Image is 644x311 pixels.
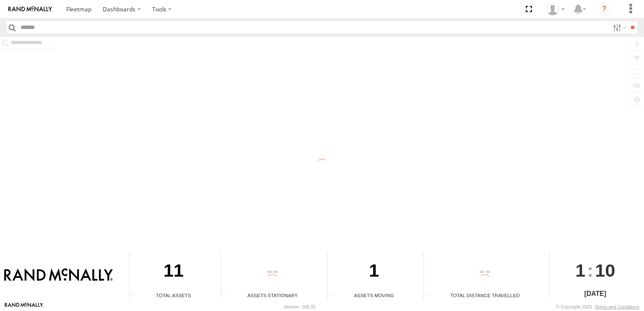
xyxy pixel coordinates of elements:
div: Assets Moving [327,292,420,299]
div: [DATE] [550,289,641,299]
a: Terms and Conditions [595,304,639,309]
div: Total distance travelled by all assets within specified date range and applied filters [424,293,436,299]
img: rand-logo.svg [8,6,52,12]
label: Search Filter Options [610,21,628,34]
span: 10 [595,252,615,288]
div: 1 [327,252,420,292]
div: Assets Stationary [221,292,324,299]
div: Valeo Dash [543,3,568,16]
div: Total number of Enabled Assets [130,293,142,299]
div: : [550,252,641,288]
a: Visit our Website [5,303,43,311]
div: Total Distance Travelled [424,292,546,299]
span: 1 [575,252,585,288]
div: Version: 308.01 [284,304,316,309]
div: 11 [130,252,218,292]
div: Total number of assets current in transit. [327,293,340,299]
div: Total Assets [130,292,218,299]
div: Total number of assets current stationary. [221,293,234,299]
i: ? [597,3,611,16]
img: Rand McNally [4,268,113,282]
div: © Copyright 2025 - [556,304,639,309]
